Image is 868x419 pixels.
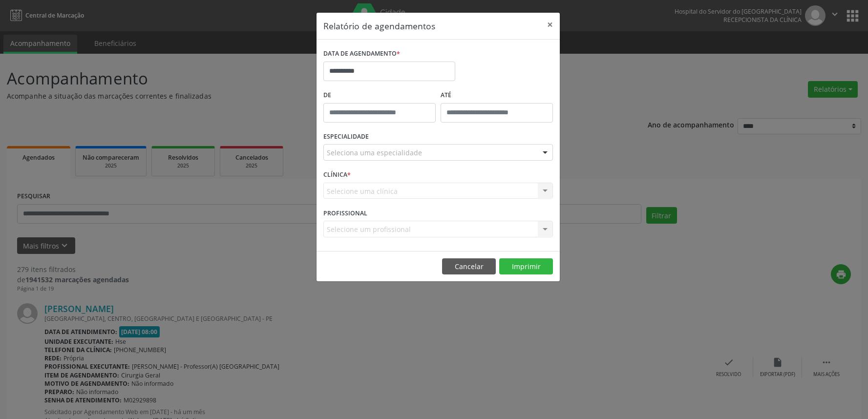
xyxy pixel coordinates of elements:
[441,88,553,103] label: ATÉ
[442,258,496,275] button: Cancelar
[323,88,436,103] label: De
[540,13,560,37] button: Close
[323,20,435,32] h5: Relatório de agendamentos
[327,147,422,158] span: Seleciona uma especialidade
[323,206,367,221] label: PROFISSIONAL
[499,258,553,275] button: Imprimir
[323,46,400,62] label: DATA DE AGENDAMENTO
[323,168,351,183] label: CLÍNICA
[323,129,369,145] label: ESPECIALIDADE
